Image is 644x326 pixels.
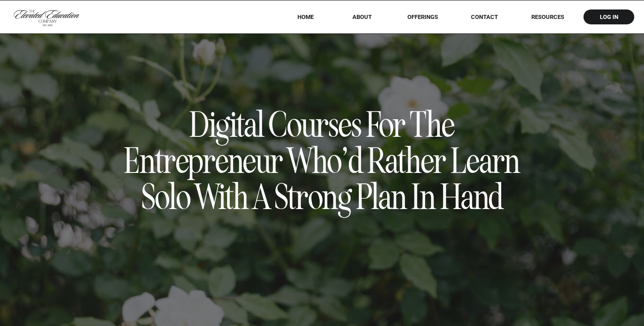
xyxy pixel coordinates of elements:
a: Contact [465,14,504,20]
a: offerings [394,14,451,20]
a: RESOURCES [519,14,576,20]
a: HOME [285,14,325,20]
a: About [346,14,378,20]
a: log in [591,14,626,20]
h1: Digital courses for the entrepreneur who’d rather learn solo with a strong plan in hand [113,107,531,219]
